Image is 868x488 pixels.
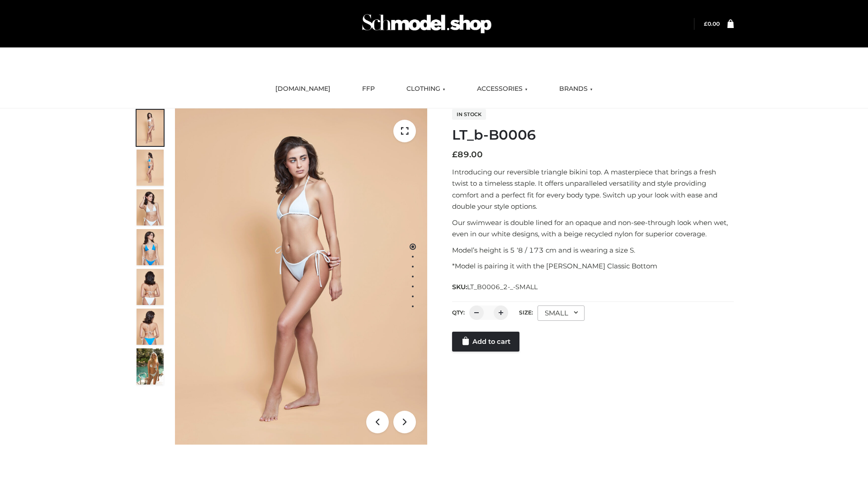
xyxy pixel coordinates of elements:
span: £ [704,20,708,27]
img: ArielClassicBikiniTop_CloudNine_AzureSky_OW114ECO_1 [175,108,427,445]
bdi: 89.00 [452,150,483,160]
img: Arieltop_CloudNine_AzureSky2.jpg [137,348,164,385]
a: ACCESSORIES [470,79,534,99]
a: Add to cart [452,332,519,352]
p: *Model is pairing it with the [PERSON_NAME] Classic Bottom [452,260,734,272]
bdi: 0.00 [704,20,720,27]
h1: LT_b-B0006 [452,127,734,143]
img: Schmodel Admin 964 [359,6,495,42]
label: Size: [519,309,533,316]
a: [DOMAIN_NAME] [269,79,337,99]
img: ArielClassicBikiniTop_CloudNine_AzureSky_OW114ECO_4-scaled.jpg [137,229,164,265]
div: SMALL [538,305,585,321]
img: ArielClassicBikiniTop_CloudNine_AzureSky_OW114ECO_2-scaled.jpg [137,150,164,186]
img: ArielClassicBikiniTop_CloudNine_AzureSky_OW114ECO_3-scaled.jpg [137,189,164,225]
a: £0.00 [704,20,720,27]
a: FFP [355,79,382,99]
span: £ [452,150,458,160]
a: CLOTHING [400,79,452,99]
span: SKU: [452,282,538,292]
span: LT_B0006_2-_-SMALL [467,283,538,291]
img: ArielClassicBikiniTop_CloudNine_AzureSky_OW114ECO_7-scaled.jpg [137,269,164,305]
a: BRANDS [552,79,599,99]
p: Our swimwear is double lined for an opaque and non-see-through look when wet, even in our white d... [452,217,734,240]
img: ArielClassicBikiniTop_CloudNine_AzureSky_OW114ECO_8-scaled.jpg [137,309,164,345]
p: Model’s height is 5 ‘8 / 173 cm and is wearing a size S. [452,244,734,256]
span: In stock [452,109,486,120]
p: Introducing our reversible triangle bikini top. A masterpiece that brings a fresh twist to a time... [452,166,734,212]
label: QTY: [452,309,465,316]
img: ArielClassicBikiniTop_CloudNine_AzureSky_OW114ECO_1-scaled.jpg [137,110,164,146]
